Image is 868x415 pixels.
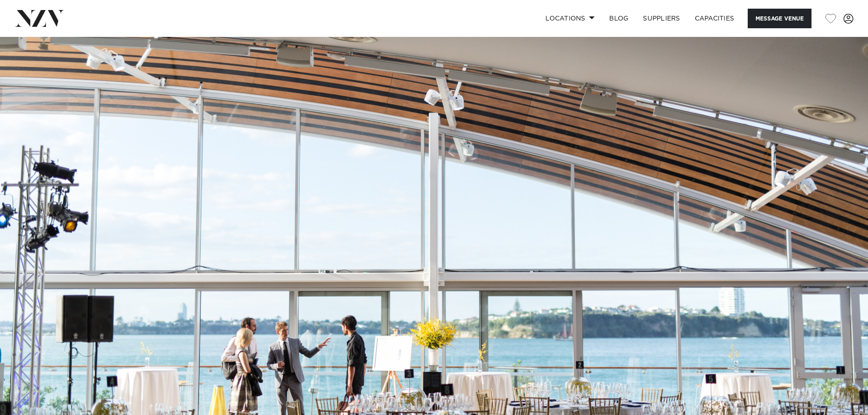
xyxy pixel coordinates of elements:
[15,10,64,26] img: nzv-logo.png
[636,9,687,28] a: SUPPLIERS
[602,9,636,28] a: BLOG
[688,9,742,28] a: Capacities
[538,9,602,28] a: Locations
[748,9,812,28] button: Message Venue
